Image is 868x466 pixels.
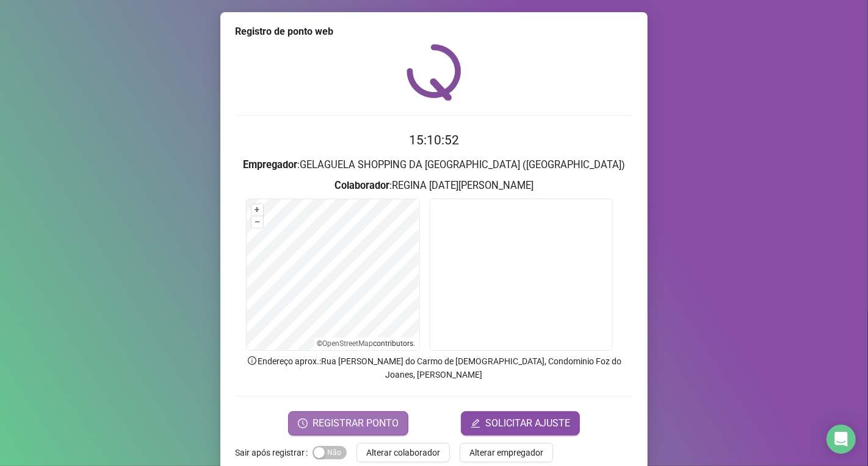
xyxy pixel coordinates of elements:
p: Endereço aprox. : Rua [PERSON_NAME] do Carmo de [DEMOGRAPHIC_DATA], Condominio Foz do Joanes, [PE... [235,355,633,381]
div: Registro de ponto web [235,24,633,39]
button: + [251,204,263,216]
button: – [251,216,263,228]
button: Alterar empregador [460,443,553,462]
span: info-circle [247,355,258,366]
span: SOLICITAR AJUSTE [485,416,570,431]
li: © contributors. [317,339,416,348]
button: editSOLICITAR AJUSTE [461,411,580,436]
div: Open Intercom Messenger [826,425,856,454]
button: Alterar colaborador [356,443,450,462]
span: Alterar colaborador [366,446,440,459]
img: QRPoint [407,44,461,101]
a: OpenStreetMap [323,339,374,348]
span: Alterar empregador [469,446,543,459]
label: Sair após registrar [235,443,313,462]
span: clock-circle [298,418,308,428]
time: 15:10:52 [409,133,459,147]
strong: Empregador [243,159,297,171]
h3: : REGINA [DATE][PERSON_NAME] [235,178,633,194]
span: REGISTRAR PONTO [313,416,399,431]
button: REGISTRAR PONTO [288,411,408,436]
h3: : GELAGUELA SHOPPING DA [GEOGRAPHIC_DATA] ([GEOGRAPHIC_DATA]) [235,157,633,173]
span: edit [471,418,480,428]
strong: Colaborador [335,180,389,191]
